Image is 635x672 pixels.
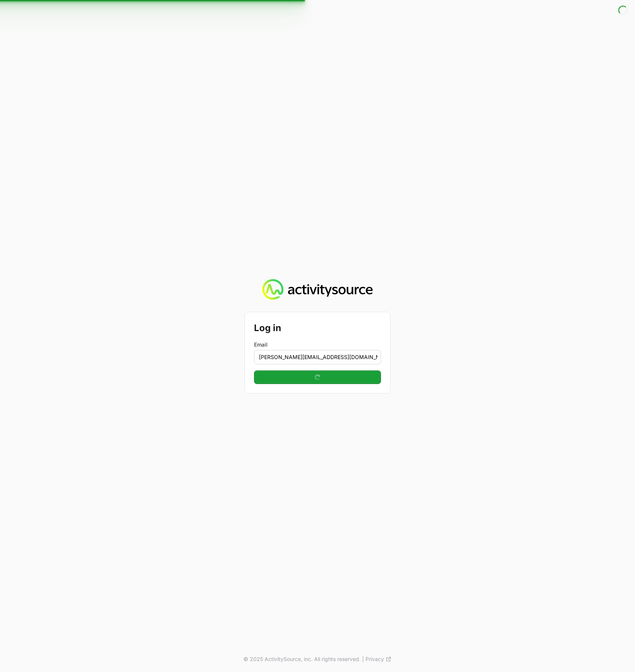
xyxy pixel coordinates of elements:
h2: Log in [254,321,381,335]
input: Enter your email [254,350,381,364]
img: Activity Source [262,279,372,300]
label: Email [254,341,381,348]
span: | [362,655,364,663]
p: © 2025 ActivitySource, inc. All rights reserved. [243,655,361,663]
a: Privacy [366,655,392,663]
